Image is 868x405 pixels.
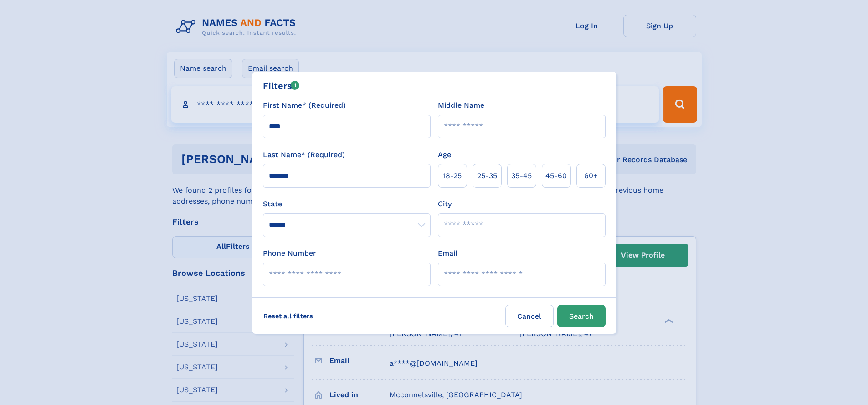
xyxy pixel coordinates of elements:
[438,100,484,111] label: Middle Name
[438,199,452,210] label: City
[477,170,497,181] span: 25‑35
[263,248,316,259] label: Phone Number
[438,149,451,160] label: Age
[505,305,554,327] label: Cancel
[557,305,606,327] button: Search
[257,305,319,327] label: Reset all filters
[584,170,598,181] span: 60+
[511,170,532,181] span: 35‑45
[438,248,457,259] label: Email
[263,79,300,93] div: Filters
[263,149,345,160] label: Last Name* (Required)
[263,199,431,210] label: State
[545,170,567,181] span: 45‑60
[443,170,462,181] span: 18‑25
[263,100,346,111] label: First Name* (Required)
